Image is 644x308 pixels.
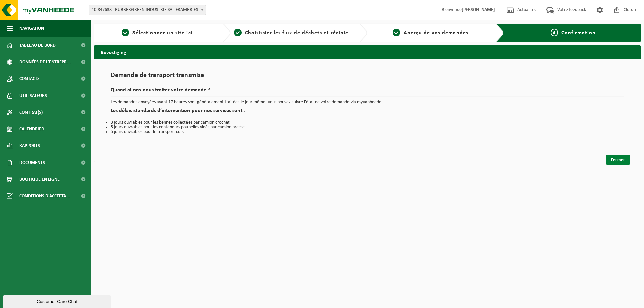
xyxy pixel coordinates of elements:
[404,30,468,36] span: Aperçu de vos demandes
[111,125,624,130] li: 5 jours ouvrables pour les conteneurs poubelles vidés par camion presse
[234,29,241,36] span: 2
[19,54,71,70] span: Données de l'entrepr...
[111,87,624,97] h2: Quand allons-nous traiter votre demande ?
[245,30,357,36] span: Choisissiez les flux de déchets et récipients
[606,155,630,165] a: Fermer
[94,45,641,58] h2: Bevestiging
[97,29,217,37] a: 1Sélectionner un site ici
[234,29,354,37] a: 2Choisissiez les flux de déchets et récipients
[122,29,129,36] span: 1
[19,154,45,171] span: Documents
[111,100,624,105] p: Les demandes envoyées avant 17 heures sont généralement traitées le jour même. Vous pouvez suivre...
[111,130,624,134] li: 5 jours ouvrables pour le transport colis
[19,188,70,204] span: Conditions d'accepta...
[89,5,206,15] span: 10-847638 - RUBBERGREEN INDUSTRIE SA - FRAMERIES
[19,104,43,121] span: Contrat(s)
[19,137,40,154] span: Rapports
[19,87,47,104] span: Utilisateurs
[551,29,558,36] span: 4
[19,70,40,87] span: Contacts
[111,120,624,125] li: 3 jours ouvrables pour les bennes collectées par camion crochet
[462,7,495,12] strong: [PERSON_NAME]
[19,20,44,37] span: Navigation
[89,5,206,15] span: 10-847638 - RUBBERGREEN INDUSTRIE SA - FRAMERIES
[132,30,193,36] span: Sélectionner un site ici
[19,37,56,54] span: Tableau de bord
[19,171,60,188] span: Boutique en ligne
[111,108,624,117] h2: Les délais standards d’intervention pour nos services sont :
[561,30,596,36] span: Confirmation
[19,121,44,137] span: Calendrier
[3,293,112,308] iframe: chat widget
[393,29,400,36] span: 3
[111,72,624,82] h1: Demande de transport transmise
[371,29,491,37] a: 3Aperçu de vos demandes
